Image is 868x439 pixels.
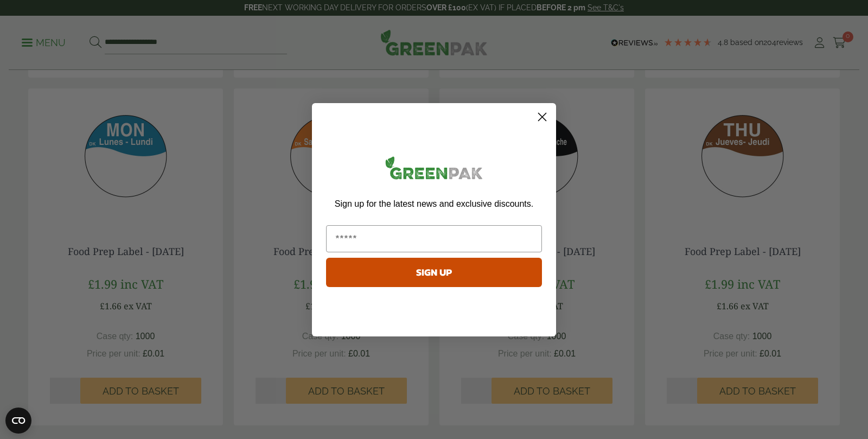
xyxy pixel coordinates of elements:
[5,408,31,434] button: Open CMP widget
[326,258,542,287] button: SIGN UP
[533,107,552,126] button: Close dialog
[335,199,533,208] span: Sign up for the latest news and exclusive discounts.
[326,225,542,252] input: Email
[326,152,542,188] img: greenpak_logo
